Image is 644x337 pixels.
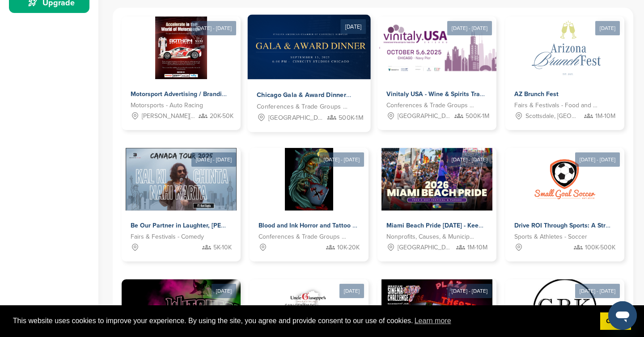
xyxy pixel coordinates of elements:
[339,284,364,298] div: [DATE]
[131,232,204,242] span: Fairs & Festivals - Comedy
[525,111,580,121] span: Scottsdale, [GEOGRAPHIC_DATA]
[339,113,363,123] span: 500K-1M
[257,91,346,99] span: Chicago Gala & Award Dinner
[212,284,236,298] div: [DATE]
[386,232,474,242] span: Nonprofits, Causes, & Municipalities - Diversity, Equity and Inclusion
[131,222,320,229] span: Be Our Partner in Laughter, [PERSON_NAME] (Canada Tour 2025)
[191,152,236,167] div: [DATE] - [DATE]
[386,222,518,229] span: Miami Beach Pride [DATE] - Keep PRIDE Alive
[213,243,232,253] span: 5K-10K
[466,111,489,121] span: 500K-1M
[505,134,624,261] a: [DATE] - [DATE] Sponsorpitch & Drive ROI Through Sports: A Strategic Investment Opportunity Sport...
[447,21,492,35] div: [DATE] - [DATE]
[191,21,236,35] div: [DATE] - [DATE]
[386,90,504,98] span: Vinitaly USA - Wine & Spirits Trade Show
[142,111,196,121] span: [PERSON_NAME][GEOGRAPHIC_DATA][PERSON_NAME], [GEOGRAPHIC_DATA], [GEOGRAPHIC_DATA], [GEOGRAPHIC_DA...
[210,111,233,121] span: 20K-50K
[534,148,596,211] img: Sponsorpitch &
[377,134,496,261] a: [DATE] - [DATE] Sponsorpitch & Miami Beach Pride [DATE] - Keep PRIDE Alive Nonprofits, Causes, & ...
[268,113,325,123] span: [GEOGRAPHIC_DATA], [GEOGRAPHIC_DATA]
[126,148,237,211] img: Sponsorpitch &
[595,111,615,121] span: 1M-10M
[505,2,624,130] a: [DATE] Sponsorpitch & AZ Brunch Fest Fairs & Festivals - Food and Wine Scottsdale, [GEOGRAPHIC_DA...
[514,90,559,98] span: AZ Brunch Fest
[377,2,496,130] a: [DATE] - [DATE] Sponsorpitch & Vinitaly USA - Wine & Spirits Trade Show Conferences & Trade Group...
[285,148,333,211] img: Sponsorpitch &
[122,2,241,130] a: [DATE] - [DATE] Sponsorpitch & Motorsport Advertising / Branding Opportunity Motorsports - Auto R...
[398,111,452,121] span: [GEOGRAPHIC_DATA], [GEOGRAPHIC_DATA]
[575,284,620,298] div: [DATE] - [DATE]
[447,152,492,167] div: [DATE] - [DATE]
[247,15,470,80] img: Sponsorpitch &
[258,232,346,242] span: Conferences & Trade Groups - Entertainment
[257,102,347,112] span: Conferences & Trade Groups - Politics
[575,152,620,167] div: [DATE] - [DATE]
[386,101,474,110] span: Conferences & Trade Groups - Politics
[398,243,452,253] span: [GEOGRAPHIC_DATA], [GEOGRAPHIC_DATA]
[467,243,487,253] span: 1M-10M
[258,222,488,229] span: Blood and Ink Horror and Tattoo Convention of [GEOGRAPHIC_DATA] Fall 2025
[122,134,241,261] a: [DATE] - [DATE] Sponsorpitch & Be Our Partner in Laughter, [PERSON_NAME] (Canada Tour 2025) Fairs...
[514,232,587,242] span: Sports & Athletes - Soccer
[155,17,207,79] img: Sponsorpitch &
[447,284,492,298] div: [DATE] - [DATE]
[505,17,631,79] img: Sponsorpitch &
[131,101,203,110] span: Motorsports - Auto Racing
[131,90,265,98] span: Motorsport Advertising / Branding Opportunity
[595,21,620,35] div: [DATE]
[377,17,517,79] img: Sponsorpitch &
[514,101,602,110] span: Fairs & Festivals - Food and Wine
[13,314,593,328] span: This website uses cookies to improve your experience. By using the site, you agree and provide co...
[319,152,364,167] div: [DATE] - [DATE]
[250,134,369,261] a: [DATE] - [DATE] Sponsorpitch & Blood and Ink Horror and Tattoo Convention of [GEOGRAPHIC_DATA] Fa...
[341,19,366,34] div: [DATE]
[337,243,360,253] span: 10K-20K
[413,314,453,328] a: learn more about cookies
[381,148,493,211] img: Sponsorpitch &
[600,312,631,330] a: dismiss cookie message
[585,243,615,253] span: 100K-500K
[608,301,637,330] iframe: Button to launch messaging window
